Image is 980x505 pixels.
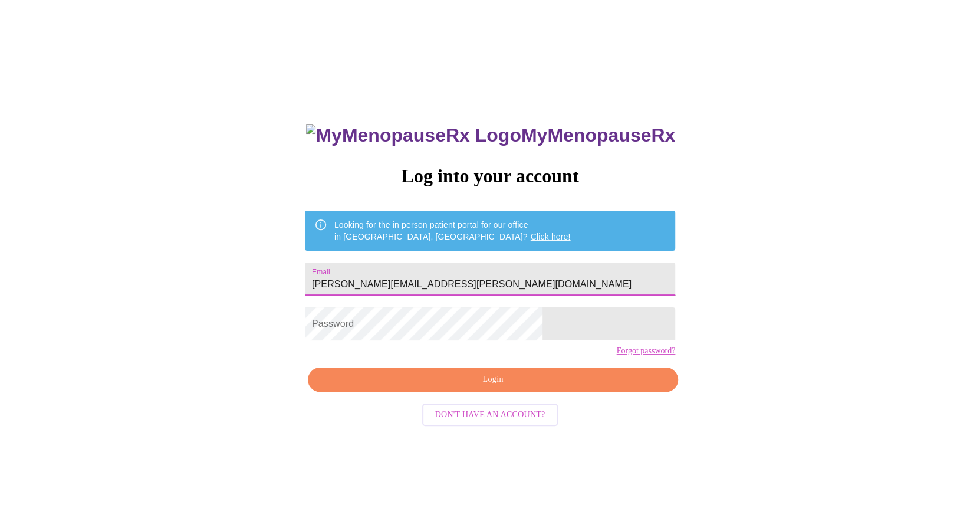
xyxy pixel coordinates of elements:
[422,404,558,427] button: Don't have an account?
[306,124,521,146] img: MyMenopauseRx Logo
[616,346,675,356] a: Forgot password?
[435,408,545,422] span: Don't have an account?
[306,124,675,146] h3: MyMenopauseRx
[334,214,571,247] div: Looking for the in person patient portal for our office in [GEOGRAPHIC_DATA], [GEOGRAPHIC_DATA]?
[419,409,561,419] a: Don't have an account?
[531,232,571,241] a: Click here!
[305,165,675,187] h3: Log into your account
[308,368,678,392] button: Login
[321,372,665,387] span: Login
